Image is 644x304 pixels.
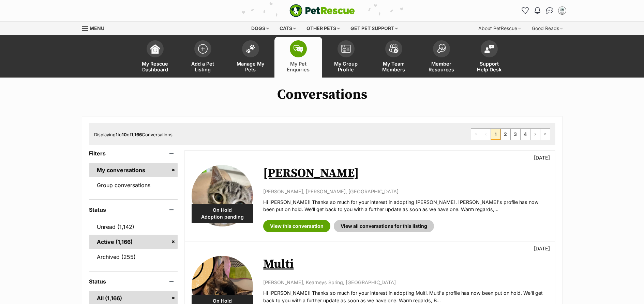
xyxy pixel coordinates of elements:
button: My account [557,5,568,16]
nav: Pagination [471,128,550,140]
div: On Hold [192,204,253,223]
img: Calvin [192,165,253,226]
a: Page 4 [521,129,530,140]
span: Menu [90,25,104,31]
p: Hi [PERSON_NAME]! Thanks so much for your interest in adopting [PERSON_NAME]. [PERSON_NAME]'s pro... [263,198,548,213]
a: My Rescue Dashboard [131,37,179,78]
img: Belle Vie Animal Rescue profile pic [559,7,566,14]
img: dashboard-icon-eb2f2d2d3e046f16d808141f083e7271f6b2e854fb5c12c21221c1fb7104beca.svg [150,44,160,54]
img: member-resources-icon-8e73f808a243e03378d46382f2149f9095a855e16c252ad45f914b54edf8863c.svg [437,44,446,53]
img: team-members-icon-5396bd8760b3fe7c0b43da4ab00e1e3bb1a5d9ba89233759b79545d2d3fc5d0d.svg [389,44,399,53]
img: group-profile-icon-3fa3cf56718a62981997c0bc7e787c4b2cf8bcc04b72c1350f741eb67cf2f40e.svg [341,45,351,53]
a: View all conversations for this listing [334,220,434,232]
a: Last page [540,129,550,140]
a: View this conversation [263,220,330,232]
img: logo-e224e6f780fb5917bec1dbf3a21bbac754714ae5b6737aabdf751b685950b380.svg [289,4,355,17]
div: Other pets [302,22,345,35]
a: My conversations [89,163,178,177]
span: Support Help Desk [474,61,505,72]
header: Status [89,278,178,285]
a: Multi [263,257,294,272]
img: notifications-46538b983faf8c2785f20acdc204bb7945ddae34d4c08c2a6579f10ce5e182be.svg [535,7,540,14]
p: [DATE] [534,245,550,252]
img: pet-enquiries-icon-7e3ad2cf08bfb03b45e93fb7055b45f3efa6380592205ae92323e6603595dc1f.svg [294,45,303,53]
div: Cats [275,22,301,35]
p: [PERSON_NAME], Kearneys Spring, [GEOGRAPHIC_DATA] [263,279,548,286]
span: Adoption pending [192,213,253,220]
p: [PERSON_NAME], [PERSON_NAME], [GEOGRAPHIC_DATA] [263,188,548,195]
a: Add a Pet Listing [179,37,227,78]
img: add-pet-listing-icon-0afa8454b4691262ce3f59096e99ab1cd57d4a30225e0717b998d2c9b9846f56.svg [198,44,208,54]
a: Page 2 [501,129,510,140]
span: Previous page [481,129,491,140]
img: manage-my-pets-icon-02211641906a0b7f246fdf0571729dbe1e7629f14944591b6c1af311fb30b64b.svg [246,44,255,53]
div: About PetRescue [474,22,526,35]
img: help-desk-icon-fdf02630f3aa405de69fd3d07c3f3aa587a6932b1a1747fa1d2bba05be0121f9.svg [484,45,494,53]
a: PetRescue [289,4,355,17]
p: Hi [PERSON_NAME]! Thanks so much for your interest in adopting Multi. Multi's profile has now bee... [263,289,548,304]
span: Member Resources [426,61,457,72]
strong: 1 [116,132,118,137]
strong: 1,166 [131,132,142,137]
a: My Team Members [370,37,418,78]
header: Filters [89,150,178,156]
span: Manage My Pets [235,61,266,72]
a: Unread (1,142) [89,220,178,234]
a: Favourites [520,5,531,16]
span: My Pet Enquiries [283,61,314,72]
a: My Pet Enquiries [274,37,322,78]
span: My Team Members [378,61,409,72]
a: Page 3 [511,129,520,140]
a: Archived (255) [89,250,178,264]
a: [PERSON_NAME] [263,166,359,181]
a: Active (1,166) [89,235,178,249]
button: Notifications [532,5,543,16]
span: My Rescue Dashboard [140,61,170,72]
p: [DATE] [534,154,550,161]
span: My Group Profile [331,61,361,72]
span: Displaying to of Conversations [94,132,173,137]
a: Conversations [544,5,555,16]
span: Add a Pet Listing [188,61,218,72]
a: Group conversations [89,178,178,192]
div: Good Reads [527,22,568,35]
span: First page [471,129,481,140]
span: Page 1 [491,129,500,140]
a: Menu [82,22,109,34]
div: Dogs [246,22,274,35]
a: Support Help Desk [465,37,513,78]
a: Manage My Pets [227,37,274,78]
a: My Group Profile [322,37,370,78]
img: chat-41dd97257d64d25036548639549fe6c8038ab92f7586957e7f3b1b290dea8141.svg [546,7,553,14]
ul: Account quick links [520,5,568,16]
div: Get pet support [346,22,403,35]
a: Member Resources [418,37,465,78]
a: Next page [530,129,540,140]
strong: 10 [122,132,127,137]
header: Status [89,207,178,213]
